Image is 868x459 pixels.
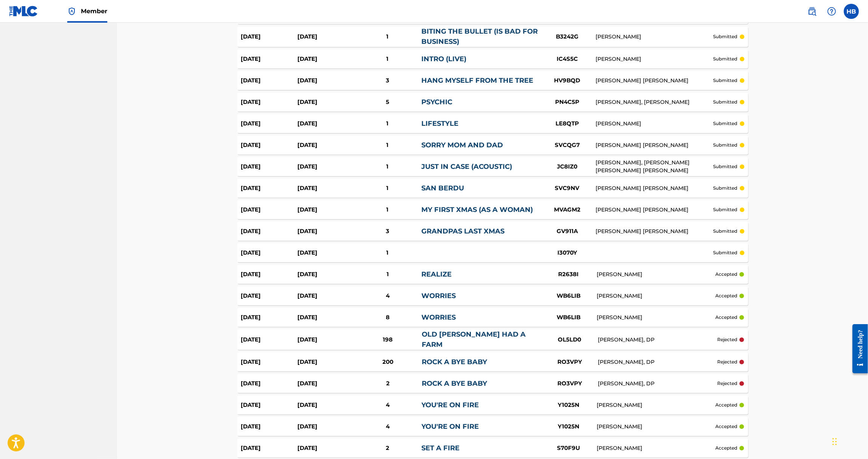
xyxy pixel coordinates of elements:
[241,76,297,85] div: [DATE]
[422,292,456,300] a: WORRIES
[241,335,298,344] div: [DATE]
[422,313,456,321] a: WORRIES
[713,120,738,127] p: submitted
[597,444,716,452] div: [PERSON_NAME]
[354,76,421,85] div: 3
[596,206,713,214] div: [PERSON_NAME] [PERSON_NAME]
[354,141,421,150] div: 1
[421,206,533,214] a: MY FIRST XMAS (AS A WOMAN)
[713,99,738,105] p: submitted
[354,379,422,388] div: 2
[241,422,297,431] div: [DATE]
[297,422,354,431] div: [DATE]
[598,380,717,388] div: [PERSON_NAME], DP
[241,401,297,410] div: [DATE]
[827,7,836,16] img: help
[539,162,596,171] div: JC8IZ0
[297,184,354,193] div: [DATE]
[81,7,107,15] span: Member
[241,119,297,128] div: [DATE]
[422,401,479,409] a: YOU'RE ON FIRE
[596,227,713,235] div: [PERSON_NAME] [PERSON_NAME]
[596,159,713,175] div: [PERSON_NAME], [PERSON_NAME] [PERSON_NAME] [PERSON_NAME]
[540,401,597,410] div: Y1025N
[354,119,421,128] div: 1
[596,141,713,149] div: [PERSON_NAME] [PERSON_NAME]
[597,270,716,278] div: [PERSON_NAME]
[713,77,738,84] p: submitted
[354,227,421,236] div: 3
[241,358,298,366] div: [DATE]
[596,184,713,192] div: [PERSON_NAME] [PERSON_NAME]
[241,292,297,300] div: [DATE]
[422,358,487,366] a: ROCK A BYE BABY
[354,422,421,431] div: 4
[297,141,354,150] div: [DATE]
[421,119,458,128] a: LIFESTYLE
[241,227,297,236] div: [DATE]
[297,335,354,344] div: [DATE]
[539,206,596,214] div: MVAGM2
[805,4,820,19] a: Public Search
[847,318,868,379] iframe: Resource Center
[540,270,597,279] div: R2638I
[241,206,297,214] div: [DATE]
[354,335,422,344] div: 198
[808,7,817,16] img: search
[297,444,354,453] div: [DATE]
[354,32,421,41] div: 1
[241,249,297,257] div: [DATE]
[539,32,596,41] div: B3242G
[540,444,597,453] div: S70F9U
[596,120,713,128] div: [PERSON_NAME]
[596,55,713,63] div: [PERSON_NAME]
[297,358,354,366] div: [DATE]
[539,184,596,193] div: SVC9NV
[715,292,737,299] p: accepted
[597,401,716,409] div: [PERSON_NAME]
[241,270,297,279] div: [DATE]
[422,444,460,452] a: SET A FIRE
[715,271,737,278] p: accepted
[713,249,738,256] p: submitted
[241,444,297,453] div: [DATE]
[422,330,526,349] a: OLD [PERSON_NAME] HAD A FARM
[354,270,421,279] div: 1
[354,292,421,300] div: 4
[541,335,598,344] div: OL5LD0
[354,313,421,322] div: 8
[717,359,737,365] p: rejected
[715,402,737,408] p: accepted
[597,423,716,431] div: [PERSON_NAME]
[297,32,354,41] div: [DATE]
[297,119,354,128] div: [DATE]
[541,379,598,388] div: RO3VPY
[9,6,38,17] img: MLC Logo
[713,206,738,213] p: submitted
[421,227,504,235] a: GRANDPAS LAST XMAS
[297,313,354,322] div: [DATE]
[241,379,298,388] div: [DATE]
[421,98,452,106] a: PSYCHIC
[421,27,538,46] a: BITING THE BULLET (IS BAD FOR BUSINESS)
[713,56,738,62] p: submitted
[597,292,716,300] div: [PERSON_NAME]
[354,249,421,257] div: 1
[422,422,479,431] a: YOU'RE ON FIRE
[354,55,421,63] div: 1
[421,184,464,192] a: SAN BERDU
[421,141,503,149] a: SORRY MOM AND DAD
[539,249,596,257] div: I3070Y
[354,206,421,214] div: 1
[832,430,837,453] div: Drag
[713,163,738,170] p: submitted
[297,227,354,236] div: [DATE]
[241,55,297,63] div: [DATE]
[422,379,487,388] a: ROCK A BYE BABY
[539,227,596,236] div: GV911A
[539,119,596,128] div: LE8QTP
[297,162,354,171] div: [DATE]
[830,423,868,459] div: Chat Widget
